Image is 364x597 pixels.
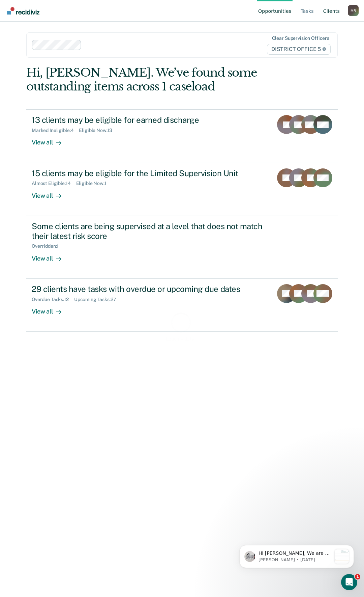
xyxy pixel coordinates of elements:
div: 13 clients may be eligible for earned discharge [32,115,268,125]
a: 15 clients may be eligible for the Limited Supervision UnitAlmost Eligible:14Eligible Now:1View all [26,163,338,216]
div: Marked Ineligible : 4 [32,128,79,133]
span: DISTRICT OFFICE 5 [267,44,331,55]
div: Overdue Tasks : 12 [32,297,74,302]
div: Clear supervision officers [272,35,329,41]
div: Upcoming Tasks : 27 [74,297,122,302]
button: Profile dropdown button [348,5,359,16]
a: 29 clients have tasks with overdue or upcoming due datesOverdue Tasks:12Upcoming Tasks:27View all [26,279,338,332]
iframe: Intercom live chat [341,574,357,590]
iframe: Intercom notifications message [229,532,364,579]
div: View all [32,133,69,146]
div: View all [32,249,69,262]
div: M R [348,5,359,16]
div: 29 clients have tasks with overdue or upcoming due dates [32,284,268,294]
div: 15 clients may be eligible for the Limited Supervision Unit [32,168,268,178]
div: View all [32,302,69,315]
img: Recidiviz [7,7,39,15]
a: Some clients are being supervised at a level that does not match their latest risk scoreOverridde... [26,216,338,279]
span: Hi [PERSON_NAME], We are so excited to announce a brand new feature: AI case note search! 📣 Findi... [29,19,102,192]
div: Hi, [PERSON_NAME]. We’ve found some outstanding items across 1 caseload [26,66,275,93]
div: Overridden : 1 [32,243,64,249]
div: Eligible Now : 1 [76,181,112,186]
div: View all [32,186,69,199]
div: Almost Eligible : 14 [32,181,76,186]
p: Message from Kim, sent 2w ago [29,25,102,31]
div: Some clients are being supervised at a level that does not match their latest risk score [32,221,268,241]
a: 13 clients may be eligible for earned dischargeMarked Ineligible:4Eligible Now:13View all [26,109,338,163]
div: Eligible Now : 13 [79,128,118,133]
span: 1 [355,574,360,579]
